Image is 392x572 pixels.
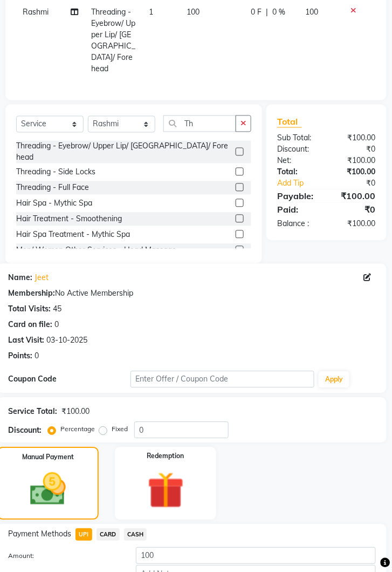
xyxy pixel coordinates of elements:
label: Redemption [147,452,184,461]
div: Service Total: [8,406,57,418]
div: Men/ Women Other Services - Head Massage [16,245,176,256]
div: 45 [53,304,61,315]
div: Card on file: [8,319,52,331]
div: ₹100.00 [61,406,90,418]
label: Percentage [60,425,95,434]
span: Rashmi [23,7,49,17]
div: 0 [54,319,59,331]
div: Hair Spa - Mythic Spa [16,198,92,209]
div: Name: [8,273,32,284]
div: ₹100.00 [327,167,384,178]
div: Threading - Full Face [16,182,89,194]
button: Apply [319,372,349,388]
div: Discount: [269,144,326,155]
div: Threading - Side Locks [16,167,95,178]
span: Total [277,117,302,128]
span: UPI [75,529,92,541]
span: 100 [187,7,200,17]
span: | [266,6,268,18]
span: 0 % [272,6,285,18]
input: Enter Offer / Coupon Code [130,371,314,388]
label: Fixed [112,425,128,434]
div: Total Visits: [8,304,51,315]
div: 0 [35,351,39,362]
div: Discount: [8,425,42,437]
span: 1 [149,7,153,17]
div: Paid: [269,203,326,216]
label: Manual Payment [22,453,74,462]
a: Add Tip [269,178,336,189]
div: ₹100.00 [327,155,384,167]
div: Hair Treatment - Smoothening [16,214,122,225]
span: 100 [306,7,319,17]
div: Net: [269,155,326,167]
div: Threading - Eyebrow/ Upper Lip/ [GEOGRAPHIC_DATA]/ Forehead [16,141,231,164]
input: Search or Scan [163,115,236,132]
div: ₹100.00 [327,190,384,203]
img: _cash.svg [19,469,77,510]
div: Hair Spa Treatment - Mythic Spa [16,229,130,241]
div: Payable: [269,190,326,203]
div: Balance : [269,219,326,230]
div: ₹100.00 [327,219,384,230]
div: Total: [269,167,326,178]
div: 03-10-2025 [46,335,87,346]
span: 0 F [251,6,262,18]
img: _gift.svg [136,468,196,514]
div: ₹0 [327,203,384,216]
div: Points: [8,351,32,362]
div: ₹100.00 [327,133,384,144]
input: Amount [136,548,376,564]
span: Threading - Eyebrow/ Upper Lip/ [GEOGRAPHIC_DATA]/ Forehead [92,7,136,73]
div: Sub Total: [269,133,326,144]
span: Payment Methods [8,529,71,540]
div: ₹0 [327,144,384,155]
div: Coupon Code [8,374,130,385]
div: No Active Membership [8,288,376,299]
div: ₹0 [336,178,384,189]
span: CASH [124,529,147,541]
span: CARD [97,529,120,541]
a: Jeet [35,273,49,284]
div: Membership: [8,288,55,299]
div: Last Visit: [8,335,44,346]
